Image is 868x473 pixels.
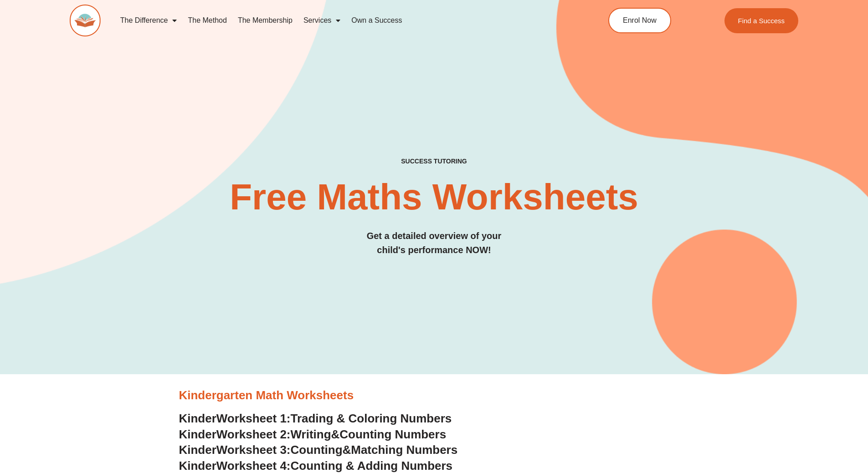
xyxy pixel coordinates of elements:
[179,443,458,457] a: KinderWorksheet 3:Counting&Matching Numbers
[179,427,447,441] a: KinderWorksheet 2:Writing&Counting Numbers
[179,427,216,441] span: Kinder
[115,10,567,31] nav: Menu
[298,10,346,31] a: Services
[738,17,785,24] span: Find a Success
[216,459,291,473] span: Worksheet 4:
[115,10,183,31] a: The Difference
[70,179,799,215] h2: Free Maths Worksheets​
[608,8,671,33] a: Enrol Now
[724,8,799,33] a: Find a Success
[216,443,291,457] span: Worksheet 3:
[339,427,446,441] span: Counting Numbers
[216,412,291,425] span: Worksheet 1:
[70,229,799,257] h3: Get a detailed overview of your child's performance NOW!
[179,388,689,403] h3: Kindergarten Math Worksheets
[232,10,298,31] a: The Membership
[351,443,457,457] span: Matching Numbers
[70,158,799,165] h4: SUCCESS TUTORING​
[179,412,452,425] a: KinderWorksheet 1:Trading & Coloring Numbers
[291,459,453,473] span: Counting & Adding Numbers
[346,10,407,31] a: Own a Success
[182,10,232,31] a: The Method
[179,459,216,473] span: Kinder
[291,412,452,425] span: Trading & Coloring Numbers
[179,443,216,457] span: Kinder
[179,412,216,425] span: Kinder
[179,459,453,473] a: KinderWorksheet 4:Counting & Adding Numbers
[216,427,291,441] span: Worksheet 2:
[291,427,331,441] span: Writing
[623,17,657,24] span: Enrol Now
[291,443,343,457] span: Counting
